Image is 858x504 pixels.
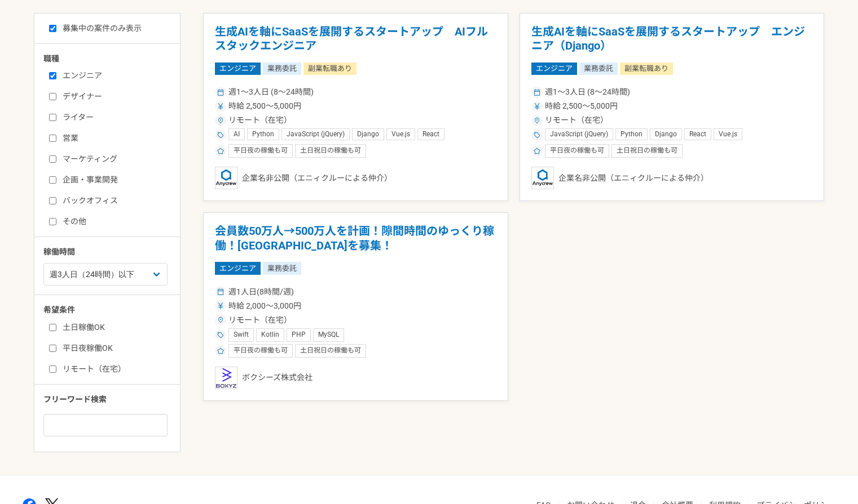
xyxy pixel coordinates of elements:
input: リモート（在宅） [49,365,56,373]
img: ico_currency_yen-76ea2c4c.svg [217,103,224,110]
img: logo_text_blue_01.png [531,167,554,189]
span: リモート（在宅） [228,114,292,126]
div: 土日祝日の稼働も可 [295,344,366,358]
img: logo_t_p__Small_.jpg [215,367,237,389]
label: 平日夜稼働OK [49,342,179,354]
img: ico_star-c4f7eedc.svg [217,347,224,354]
span: リモート（在宅） [545,114,608,126]
input: バックオフィス [49,197,56,204]
span: エンジニア [215,63,261,75]
span: JavaScript (jQuery) [287,130,345,139]
input: 平日夜稼働OK [49,345,56,352]
img: ico_tag-f97210f0.svg [217,332,224,338]
span: エンジニア [215,262,261,274]
img: ico_location_pin-352ac629.svg [217,316,224,323]
input: ライター [49,114,56,121]
img: ico_location_pin-352ac629.svg [534,117,540,124]
div: 企業名非公開（エニィクルーによる仲介） [215,167,496,189]
input: マーケティング [49,155,56,163]
span: React [689,130,706,139]
span: PHP [292,331,306,340]
span: Vue.js [719,130,737,139]
span: 週1〜3人日 (8〜24時間) [545,86,630,98]
div: 平日夜の稼働も可 [228,344,293,358]
label: エンジニア [49,70,179,82]
img: ico_currency_yen-76ea2c4c.svg [217,302,224,309]
input: 企画・事業開発 [49,176,56,184]
div: 土日祝日の稼働も可 [295,144,366,158]
label: ライター [49,111,179,123]
label: リモート（在宅） [49,363,179,375]
label: デザイナー [49,91,179,102]
span: 業務委託 [263,262,301,274]
span: Kotlin [261,331,279,340]
span: 時給 2,000〜3,000円 [228,300,301,312]
span: Swift [234,331,249,340]
img: ico_calendar-4541a85f.svg [217,89,224,96]
span: 稼働時間 [43,247,75,256]
div: 土日祝日の稼働も可 [611,144,683,158]
span: React [423,130,439,139]
span: 時給 2,500〜5,000円 [545,100,618,112]
span: リモート（在宅） [228,314,292,326]
h1: 会員数50万人→500万人を計画！隙間時間のゆっくり稼働！[GEOGRAPHIC_DATA]を募集！ [215,224,496,253]
input: 営業 [49,135,56,142]
div: ボクシーズ株式会社 [215,367,496,389]
span: 時給 2,500〜5,000円 [228,100,301,112]
label: その他 [49,216,179,228]
span: Vue.js [391,130,410,139]
span: 週1人日(8時間/週) [228,286,294,298]
label: 募集中の案件のみ表示 [49,23,142,34]
img: ico_location_pin-352ac629.svg [217,117,224,124]
span: Django [655,130,677,139]
span: 副業転職あり [620,63,673,75]
img: logo_text_blue_01.png [215,167,237,189]
span: 業務委託 [263,63,301,75]
img: ico_currency_yen-76ea2c4c.svg [534,103,540,110]
input: デザイナー [49,93,56,100]
img: ico_star-c4f7eedc.svg [217,148,224,154]
span: エンジニア [531,63,577,75]
img: ico_tag-f97210f0.svg [534,132,540,139]
img: ico_star-c4f7eedc.svg [534,148,540,154]
label: マーケティング [49,153,179,165]
input: その他 [49,218,56,225]
span: フリーワード検索 [43,395,107,404]
input: 募集中の案件のみ表示 [49,25,56,32]
label: 営業 [49,132,179,144]
span: 職種 [43,54,59,63]
div: 平日夜の稼働も可 [545,144,609,158]
span: Django [357,130,379,139]
span: Python [252,130,274,139]
label: 土日稼働OK [49,322,179,333]
input: 土日稼働OK [49,324,56,331]
img: ico_calendar-4541a85f.svg [534,89,540,96]
div: 平日夜の稼働も可 [228,144,293,158]
div: 企業名非公開（エニィクルーによる仲介） [531,167,813,189]
span: Python [621,130,643,139]
label: 企画・事業開発 [49,174,179,186]
span: 希望条件 [43,306,75,315]
span: 週1〜3人日 (8〜24時間) [228,86,314,98]
span: 業務委託 [579,63,618,75]
span: AI [234,130,240,139]
h1: 生成AIを軸にSaaSを展開するスタートアップ エンジニア（Django） [531,25,813,53]
label: バックオフィス [49,195,179,207]
span: JavaScript (jQuery) [550,130,608,139]
span: 副業転職あり [303,63,357,75]
img: ico_tag-f97210f0.svg [217,132,224,139]
input: エンジニア [49,72,56,79]
img: ico_calendar-4541a85f.svg [217,288,224,295]
span: MySQL [318,331,339,340]
h1: 生成AIを軸にSaaSを展開するスタートアップ AIフルスタックエンジニア [215,25,496,53]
